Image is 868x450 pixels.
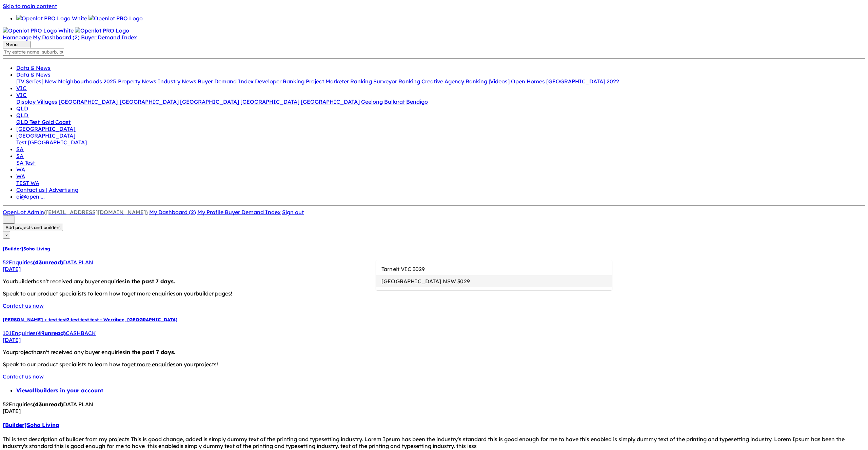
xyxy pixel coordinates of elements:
a: Geelong [361,98,383,105]
a: SA [16,152,24,159]
span: [DATE] [3,336,21,343]
a: Ballarat [384,98,405,105]
strong: ( unread) [33,259,63,266]
a: WA [16,173,25,180]
strong: ( unread) [36,330,66,336]
a: Sign out [282,209,304,216]
span: × [5,232,7,238]
li: [GEOGRAPHIC_DATA] NSW 3029 [376,275,612,287]
u: get more enquiries [127,290,176,297]
button: Toggle navigation [3,41,31,48]
a: Buyer Demand Index [198,78,254,85]
a: TEST WA [16,180,39,186]
li: Tarneit VIC 3029 [376,263,612,275]
strong: ( unread) [33,401,63,408]
h5: [Builder] Soho Living [3,246,865,251]
button: Add projects and builders [3,224,63,231]
a: Property News [118,78,156,85]
div: 101 Enquir ies [3,330,865,336]
a: Bendigo [406,98,428,105]
a: [GEOGRAPHIC_DATA] [301,98,360,105]
span: [DATE] [3,266,21,272]
a: Creative Agency Ranking [421,78,487,85]
a: Test [GEOGRAPHIC_DATA] [16,139,87,146]
a: SA [16,146,24,152]
a: Data & News [16,71,51,78]
a: Developer Ranking [255,78,304,85]
a: [Videos] Open Homes [GEOGRAPHIC_DATA] 2022 [489,78,619,85]
b: in the past 7 days. [125,349,175,355]
span: qi@openl... [16,193,45,200]
a: [GEOGRAPHIC_DATA] [16,132,76,139]
p: Your builder hasn't received any buyer enquiries [3,278,865,285]
a: Surveyor Ranking [373,78,420,85]
span: 43 [35,259,42,266]
a: WA [16,166,25,173]
span: My Profile [197,209,223,216]
p: Thi is test description of builder from my projects This is good change, added is simply dummy te... [3,436,865,449]
a: Industry News [158,78,196,85]
a: My Dashboard (2) [149,209,196,216]
button: Close [3,231,10,239]
a: Data & News [16,64,51,71]
nav: breadcrumb [3,387,865,394]
img: Openlot PRO Logo [88,15,143,22]
img: Openlot PRO Logo [75,27,129,34]
img: Openlot PRO Logo White [16,15,87,22]
a: My Dashboard (2) [33,34,80,41]
a: Gold Coast [42,119,71,125]
h5: [PERSON_NAME] + test test2 test test test - Werribee , [GEOGRAPHIC_DATA] [3,317,865,322]
span: DATA PLAN [63,259,93,266]
b: in the past 7 days. [125,278,175,285]
a: [GEOGRAPHIC_DATA] [120,98,179,105]
span: CASHBACK [66,330,96,336]
a: Skip to main content [3,3,57,9]
a: [GEOGRAPHIC_DATA] [GEOGRAPHIC_DATA] [180,98,299,105]
a: VIC [16,85,27,91]
a: Display Villages [16,98,57,105]
a: [TV Series] New Neighbourhoods 2025 [16,78,118,85]
a: [GEOGRAPHIC_DATA] [16,125,76,132]
a: Contact us now [3,373,44,380]
span: Menu [5,42,18,47]
input: Try estate name, suburb, builder or developer [3,48,64,56]
a: Contact us now [3,302,44,309]
img: Openlot PRO Logo White [3,27,74,34]
span: 49 [38,330,44,336]
div: 52 Enquir ies [3,259,865,266]
p: Your project hasn't received any buyer enquiries [3,349,865,355]
span: DATA PLAN [63,401,93,408]
u: get more enquiries [127,361,176,368]
a: Contact us | Advertising [16,186,78,193]
span: 43 [35,401,42,408]
a: SA Test [16,159,36,166]
a: VIC [16,91,27,98]
a: [GEOGRAPHIC_DATA] [59,98,120,105]
div: [DATE] [3,408,865,414]
a: Project Marketer Ranking [306,78,372,85]
img: sort.svg [5,217,12,222]
a: Homepage [3,34,32,41]
p: Speak to our product specialists to learn how to on your projects ! [3,361,865,368]
span: ([EMAIL_ADDRESS][DOMAIN_NAME]) [44,209,148,216]
a: Buyer Demand Index [225,209,281,216]
p: Speak to our product specialists to learn how to on your builder pages ! [3,290,865,297]
div: 52 Enquir ies [3,401,865,408]
a: [Builder]Soho Living [3,422,59,428]
a: OpenLot Admin [3,209,148,216]
a: QLD [16,112,29,119]
a: QLD [16,105,29,112]
a: Buyer Demand Index [81,34,137,41]
a: QLD Test [16,119,42,125]
a: Viewallbuilders in your account [16,387,103,394]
